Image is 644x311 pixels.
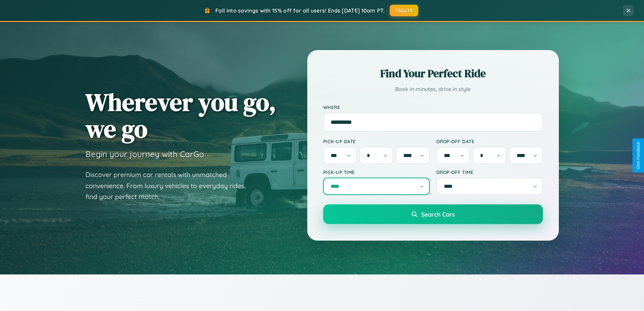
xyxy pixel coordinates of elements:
label: Drop-off Date [436,138,543,144]
label: Drop-off Time [436,169,543,175]
button: Search Cars [323,204,543,224]
span: Search Cars [421,210,455,218]
div: Give Feedback [636,142,641,169]
p: Book in minutes, drive in style [323,84,543,94]
label: Where [323,104,543,110]
label: Pick-up Time [323,169,430,175]
p: Discover premium car rentals with unmatched convenience. From luxury vehicles to everyday rides, ... [86,169,255,202]
button: FALL15 [390,5,418,16]
h3: Begin your journey with CarGo [86,149,204,159]
label: Pick-up Date [323,138,430,144]
span: Fall into savings with 15% off for all users! Ends [DATE] 10am PT. [215,7,385,14]
h2: Find Your Perfect Ride [323,66,543,81]
h1: Wherever you go, we go [86,89,276,142]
